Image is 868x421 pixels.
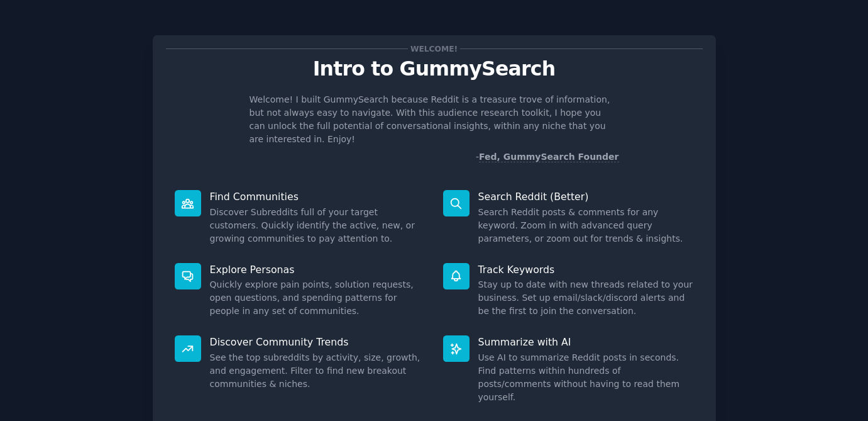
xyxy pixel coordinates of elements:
dd: Discover Subreddits full of your target customers. Quickly identify the active, new, or growing c... [210,206,426,245]
dd: Stay up to date with new threads related to your business. Set up email/slack/discord alerts and ... [478,278,694,318]
p: Discover Community Trends [210,335,426,349]
dd: See the top subreddits by activity, size, growth, and engagement. Filter to find new breakout com... [210,351,426,391]
span: Welcome! [408,42,459,55]
p: Welcome! I built GummySearch because Reddit is a treasure trove of information, but not always ea... [250,93,619,146]
p: Intro to GummySearch [166,58,703,80]
p: Summarize with AI [478,335,694,349]
dd: Quickly explore pain points, solution requests, open questions, and spending patterns for people ... [210,278,426,318]
p: Find Communities [210,190,426,203]
div: - [476,150,619,164]
dd: Use AI to summarize Reddit posts in seconds. Find patterns within hundreds of posts/comments with... [478,351,694,404]
p: Track Keywords [478,263,694,276]
p: Search Reddit (Better) [478,190,694,203]
p: Explore Personas [210,263,426,276]
dd: Search Reddit posts & comments for any keyword. Zoom in with advanced query parameters, or zoom o... [478,206,694,245]
a: Fed, GummySearch Founder [479,152,619,162]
